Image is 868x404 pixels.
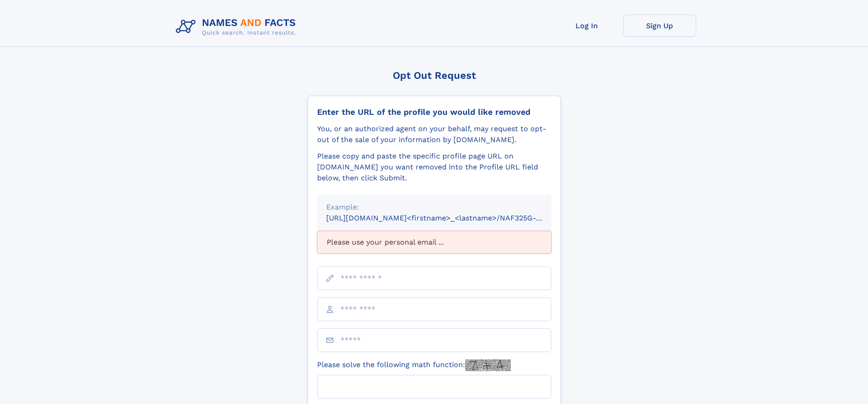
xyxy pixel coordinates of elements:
label: Please solve the following math function: [317,359,511,371]
a: Log In [550,15,623,37]
small: [URL][DOMAIN_NAME]<firstname>_<lastname>/NAF325G-xxxxxxxx [326,214,569,222]
div: Please copy and paste the specific profile page URL on [DOMAIN_NAME] you want removed into the Pr... [317,151,551,184]
div: Opt Out Request [308,70,561,81]
div: Enter the URL of the profile you would like removed [317,107,551,117]
div: Example: [326,202,542,213]
div: You, or an authorized agent on your behalf, may request to opt-out of the sale of your informatio... [317,123,551,145]
div: Please use your personal email ... [317,231,551,254]
a: Sign Up [623,15,696,37]
img: Logo Names and Facts [172,15,303,39]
